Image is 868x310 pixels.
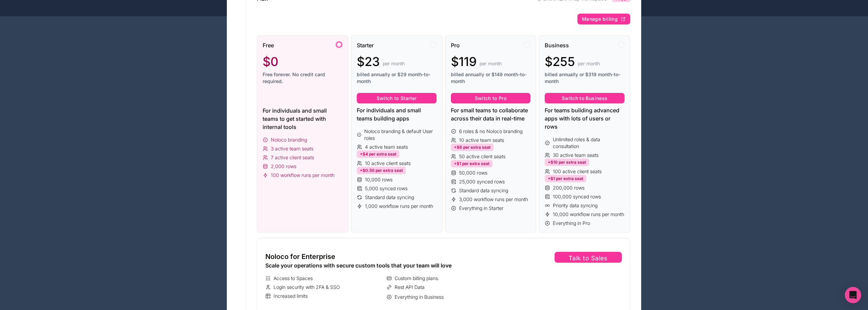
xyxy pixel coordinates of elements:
span: 7 active client seats [271,154,314,161]
span: Custom billing plans. [395,275,439,282]
span: 3 active team seats [271,145,313,152]
span: per month [480,60,502,67]
span: Noloco branding & default User roles [364,128,436,142]
span: 50 active client seats [459,153,505,160]
div: For teams building advanced apps with lots of users or rows [545,106,624,131]
span: 100,000 synced rows [553,193,601,200]
span: 10,000 rows [365,176,393,183]
span: Everything in Starter [459,205,503,212]
span: Noloco for Enterprise [265,252,335,261]
button: Switch to Pro [451,93,531,104]
span: Priority data syncing [553,202,598,209]
button: Talk to Sales [555,252,622,263]
span: billed annually or $149 month-to-month [451,71,531,85]
span: Login security with 2FA & SSO [274,284,340,291]
span: per month [578,60,600,67]
span: Manage billing [582,16,618,22]
span: 6 roles & no Noloco branding [459,128,523,135]
span: 3,000 workflow runs per month [459,196,528,203]
button: Manage billing [577,14,630,25]
div: Scale your operations with secure custom tools that your team will love [265,261,504,270]
div: Open Intercom Messenger [845,287,861,303]
div: +$10 per extra seat [545,159,589,166]
div: +$1 per extra seat [451,160,492,167]
span: Pro [451,41,460,49]
span: 100 workflow runs per month [271,172,335,179]
span: 25,000 synced rows [459,178,505,185]
span: 2,000 rows [271,163,296,170]
span: $23 [357,55,380,68]
div: For small teams to collaborate across their data in real-time [451,106,531,123]
span: Increased limits [274,293,308,299]
span: Business [545,41,569,49]
span: Rest API Data [395,284,425,291]
div: +$6 per extra seat [451,144,494,151]
span: 200,000 rows [553,184,585,191]
span: 10 active client seats [365,160,411,167]
span: Access to Spaces [274,275,313,282]
span: Free forever. No credit card required. [263,71,342,85]
span: $0 [263,55,278,68]
span: 10,000 workflow runs per month [553,211,624,218]
span: Everything in Pro [553,220,590,227]
span: 1,000 workflow runs per month [365,203,433,210]
span: 30 active team seats [553,152,599,159]
span: 50,000 rows [459,169,487,176]
span: billed annually or $319 month-to-month [545,71,624,85]
span: 4 active team seats [365,144,408,150]
span: $255 [545,55,575,68]
div: For individuals and small teams to get started with internal tools [263,107,342,131]
button: Switch to Starter [357,93,437,104]
span: 100 active client seats [553,168,602,175]
button: Switch to Business [545,93,624,104]
span: Noloco branding [271,136,307,143]
span: Free [263,41,274,49]
div: +$4 per extra seat [357,150,399,158]
span: Standard data syncing [459,187,508,194]
div: +$0.50 per extra seat [357,167,406,174]
span: $119 [451,55,477,68]
div: For individuals and small teams building apps [357,106,437,123]
span: billed annually or $29 month-to-month [357,71,437,85]
span: 5,000 synced rows [365,185,408,192]
span: Standard data syncing [365,194,414,201]
span: Unlimited roles & data consultation [553,136,624,150]
span: Starter [357,41,374,49]
span: per month [383,60,405,67]
span: 10 active team seats [459,137,504,144]
span: Everything in Business [395,294,444,300]
div: +$1 per extra seat [545,175,586,182]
